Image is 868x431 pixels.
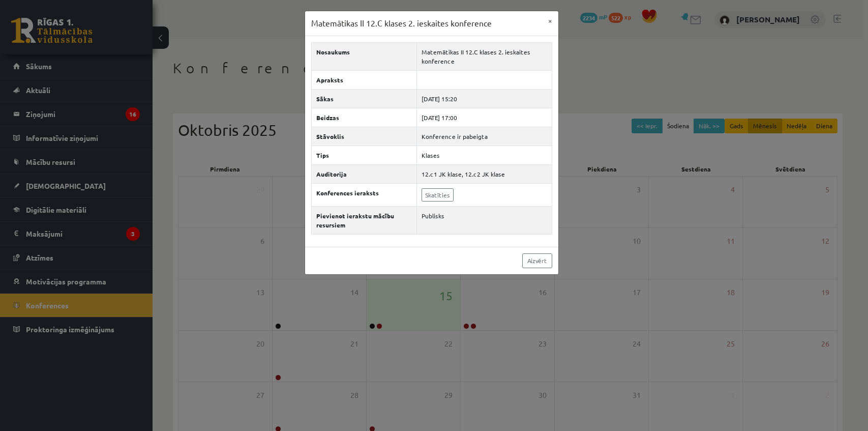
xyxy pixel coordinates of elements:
[311,206,417,234] th: Pievienot ierakstu mācību resursiem
[522,253,552,268] a: Aizvērt
[417,89,552,108] td: [DATE] 15:20
[422,188,454,202] a: Skatīties
[417,206,552,234] td: Publisks
[311,146,417,164] th: Tips
[311,42,417,70] th: Nosaukums
[311,164,417,183] th: Auditorija
[542,11,558,31] button: ×
[311,89,417,108] th: Sākas
[311,70,417,89] th: Apraksts
[417,127,552,146] td: Konference ir pabeigta
[417,108,552,127] td: [DATE] 17:00
[311,17,492,30] h3: Matemātikas II 12.C klases 2. ieskaites konference
[311,108,417,127] th: Beidzas
[311,183,417,206] th: Konferences ieraksts
[417,42,552,70] td: Matemātikas II 12.C klases 2. ieskaites konference
[311,127,417,146] th: Stāvoklis
[417,146,552,164] td: Klases
[417,164,552,183] td: 12.c1 JK klase, 12.c2 JK klase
